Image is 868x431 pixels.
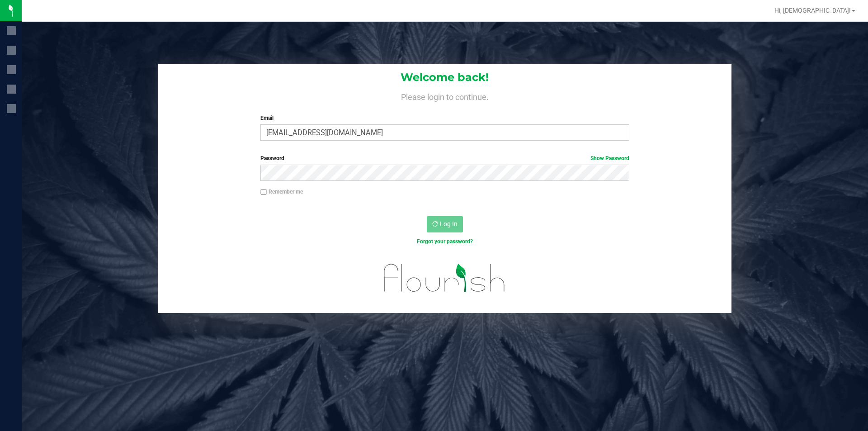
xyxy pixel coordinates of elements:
a: Forgot your password? [417,238,473,245]
h4: Please login to continue. [158,90,731,101]
input: Remember me [260,189,267,195]
label: Email [260,114,629,122]
span: Log In [440,220,458,227]
span: Password [260,155,284,161]
button: Log In [427,216,463,232]
h1: Welcome back! [158,71,731,83]
img: flourish_logo.svg [373,255,516,301]
a: Show Password [590,155,629,161]
label: Remember me [260,188,303,196]
span: Hi, [DEMOGRAPHIC_DATA]! [774,7,851,14]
